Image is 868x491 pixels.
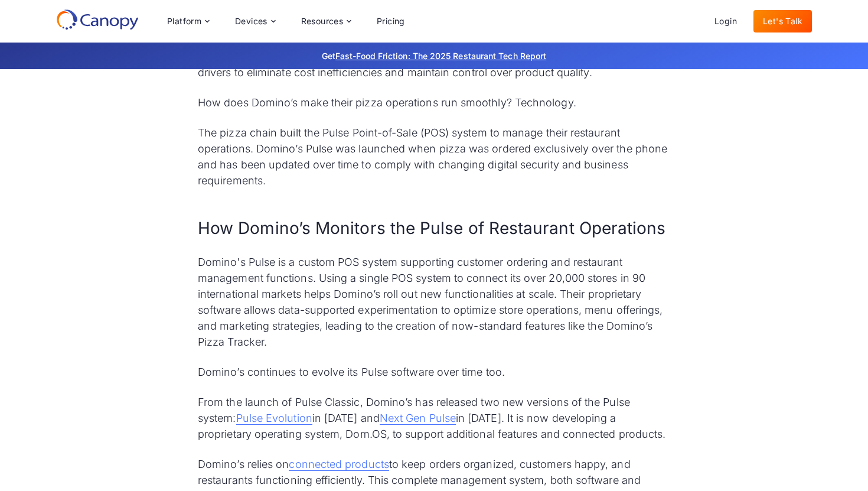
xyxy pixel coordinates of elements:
div: Platform [167,17,201,25]
p: Domino's Pulse is a custom POS system supporting customer ordering and restaurant management func... [198,254,670,350]
div: Devices [235,17,267,25]
h2: How Domino’s Monitors the Pulse of Restaurant Operations [198,217,670,240]
div: Resources [301,17,344,25]
p: Get [145,50,723,62]
p: Domino’s continues to evolve its Pulse software over time too. [198,364,670,380]
p: How does Domino’s make their pizza operations run smoothly? Technology. [198,95,670,110]
a: Pricing [367,10,415,32]
p: The pizza chain built the Pulse Point-of-Sale (POS) system to manage their restaurant operations.... [198,125,670,188]
a: Let's Talk [753,10,812,32]
a: Next Gen Pulse [380,412,456,425]
a: Fast-Food Friction: The 2025 Restaurant Tech Report [335,51,546,61]
a: Pulse Evolution [236,412,312,425]
a: connected products [289,458,389,471]
p: From the launch of Pulse Classic, Domino’s has released two new versions of the Pulse system: in ... [198,394,670,442]
a: Login [705,10,746,32]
